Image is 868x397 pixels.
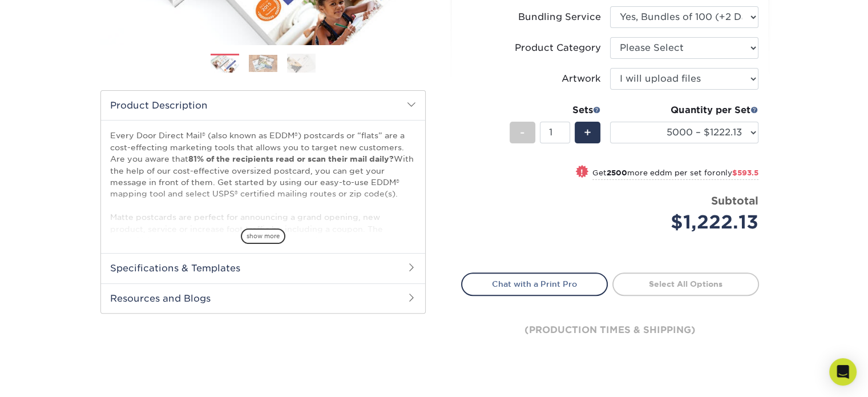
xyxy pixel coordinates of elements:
img: EDDM 03 [287,54,316,73]
span: ! [580,166,583,178]
img: EDDM 02 [249,55,277,72]
div: Artwork [562,72,601,86]
span: show more [241,228,285,244]
span: $593.5 [732,169,758,177]
span: - [520,124,525,141]
small: Get more eddm per set for [592,169,758,180]
div: Quantity per Set [610,103,758,117]
div: Bundling Service [518,10,601,24]
h2: Specifications & Templates [101,253,425,283]
div: Sets [510,103,601,117]
a: Chat with a Print Pro [461,272,608,295]
img: EDDM 01 [211,55,239,74]
div: (production times & shipping) [461,296,759,364]
h2: Product Description [101,91,425,120]
h2: Resources and Blogs [101,283,425,313]
span: + [584,124,591,141]
div: $1,222.13 [619,208,758,236]
strong: Subtotal [711,194,758,207]
p: Every Door Direct Mail® (also known as EDDM®) postcards or “flats” are a cost-effecting marketing... [110,130,416,363]
strong: 2500 [607,169,627,177]
a: Select All Options [612,272,759,295]
div: Product Category [515,41,601,55]
div: Open Intercom Messenger [829,358,857,386]
strong: 81% of the recipients read or scan their mail daily? [188,154,394,163]
span: only [716,169,758,177]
